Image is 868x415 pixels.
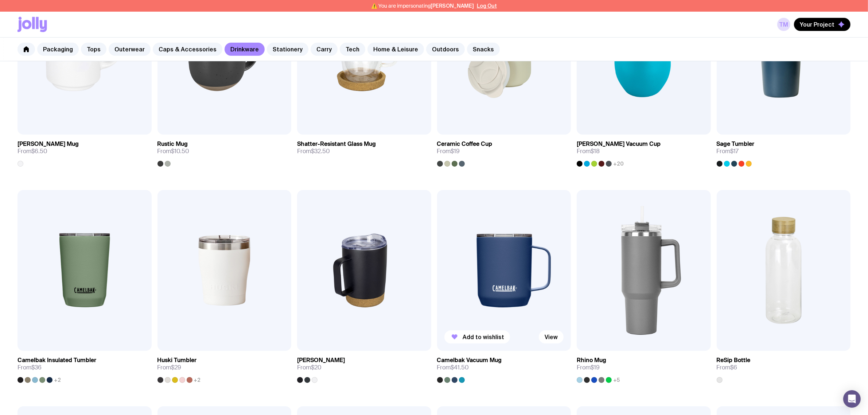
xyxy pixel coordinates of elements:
[577,135,711,167] a: [PERSON_NAME] Vacuum CupFrom$18+20
[157,351,292,383] a: Huski TumblerFrom$29+2
[613,377,620,383] span: +5
[297,357,345,364] h3: [PERSON_NAME]
[451,364,469,371] span: $41.50
[577,148,600,155] span: From
[717,140,755,148] h3: Sage Tumbler
[367,43,424,56] a: Home & Leisure
[31,364,42,371] span: $36
[225,43,265,56] a: Drinkware
[451,147,460,155] span: $19
[194,377,201,383] span: +2
[444,330,510,344] button: Add to wishlist
[437,148,460,155] span: From
[463,333,504,341] span: Add to wishlist
[17,364,42,371] span: From
[591,147,600,155] span: $18
[437,140,493,148] h3: Ceramic Coffee Cup
[81,43,106,56] a: Tops
[17,357,96,364] h3: Camelbak Insulated Tumbler
[157,140,188,148] h3: Rustic Mug
[591,364,600,371] span: $19
[437,135,571,167] a: Ceramic Coffee CupFrom$19
[311,147,330,155] span: $32.50
[431,3,474,9] span: [PERSON_NAME]
[267,43,308,56] a: Stationery
[171,364,182,371] span: $29
[731,147,739,155] span: $17
[31,147,47,155] span: $6.50
[37,43,79,56] a: Packaging
[437,351,571,383] a: Camelbak Vacuum MugFrom$41.50
[157,148,190,155] span: From
[717,351,851,383] a: ReSip BottleFrom$6
[477,3,497,9] button: Log Out
[717,357,751,364] h3: ReSip Bottle
[157,357,197,364] h3: Huski Tumbler
[800,21,834,28] span: Your Project
[717,148,739,155] span: From
[297,364,322,371] span: From
[437,357,502,364] h3: Camelbak Vacuum Mug
[539,330,564,344] a: View
[843,390,861,408] div: Open Intercom Messenger
[153,43,222,56] a: Caps & Accessories
[109,43,151,56] a: Outerwear
[613,161,624,167] span: +20
[17,140,79,148] h3: [PERSON_NAME] Mug
[297,351,431,383] a: [PERSON_NAME]From$20
[340,43,365,56] a: Tech
[577,357,606,364] h3: Rhino Mug
[311,43,338,56] a: Carry
[577,351,711,383] a: Rhino MugFrom$19+5
[297,135,431,161] a: Shatter-Resistant Glass MugFrom$32.50
[731,364,737,371] span: $6
[467,43,500,56] a: Snacks
[437,364,469,371] span: From
[311,364,322,371] span: $20
[297,148,330,155] span: From
[777,18,790,31] a: TM
[157,364,182,371] span: From
[54,377,61,383] span: +2
[17,148,47,155] span: From
[717,135,851,167] a: Sage TumblerFrom$17
[17,351,152,383] a: Camelbak Insulated TumblerFrom$36+2
[297,140,376,148] h3: Shatter-Resistant Glass Mug
[371,3,474,9] span: ⚠️ You are impersonating
[17,135,152,167] a: [PERSON_NAME] MugFrom$6.50
[577,364,600,371] span: From
[171,147,190,155] span: $10.50
[717,364,737,371] span: From
[794,18,851,31] button: Your Project
[426,43,465,56] a: Outdoors
[577,140,661,148] h3: [PERSON_NAME] Vacuum Cup
[157,135,292,167] a: Rustic MugFrom$10.50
